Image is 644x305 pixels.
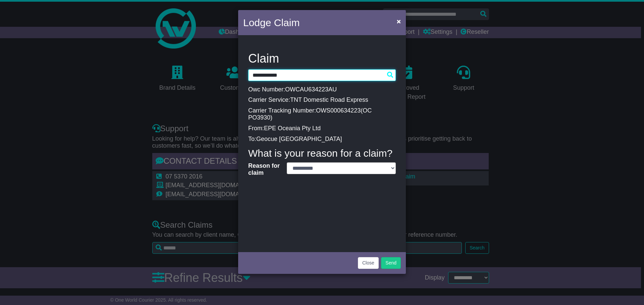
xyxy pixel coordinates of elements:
span: OWS000634223 [316,107,361,114]
button: Close [393,14,404,28]
span: EPE Oceania Pty Ltd [264,125,321,132]
h4: What is your reason for a claim? [248,148,396,159]
h4: Lodge Claim [243,15,300,30]
span: Geocue [GEOGRAPHIC_DATA] [256,136,342,142]
p: Carrier Service: [248,96,396,104]
p: Carrier Tracking Number: ( ) [248,107,396,122]
span: OWCAU634223AU [285,86,337,93]
button: Send [381,257,401,269]
button: Close [358,257,379,269]
span: TNT Domestic Road Express [290,96,368,103]
span: OC PO3930 [248,107,372,121]
p: To: [248,136,396,143]
h3: Claim [248,52,396,65]
label: Reason for claim [245,162,283,177]
p: Owc Number: [248,86,396,93]
p: From: [248,125,396,132]
span: × [397,17,401,25]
